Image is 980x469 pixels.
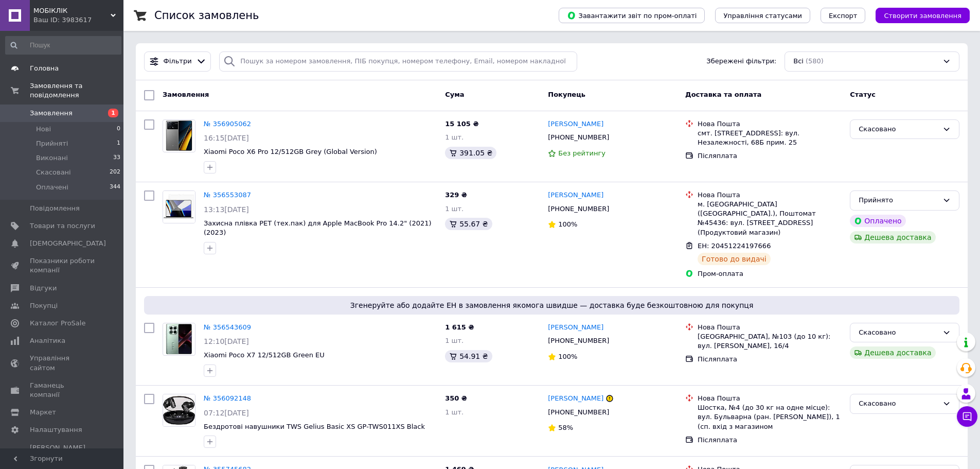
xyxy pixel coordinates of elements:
span: 13:13[DATE] [204,205,249,214]
span: Гаманець компанії [30,381,95,399]
span: Повідомлення [30,204,80,213]
div: Дешева доставка [850,231,935,244]
span: Головна [30,64,59,73]
span: Створити замовлення [884,12,961,20]
a: [PERSON_NAME] [548,323,603,333]
span: Управління сайтом [30,354,95,372]
span: Cума [445,91,464,98]
span: Замовлення [163,91,209,98]
span: 1 шт. [445,337,464,344]
span: 350 ₴ [445,394,467,402]
img: Фото товару [163,191,195,223]
a: [PERSON_NAME] [548,119,603,129]
button: Створити замовлення [876,8,970,23]
span: Аналітика [30,336,65,345]
div: 391.05 ₴ [445,147,496,159]
img: Фото товару [163,120,195,150]
span: Налаштування [30,425,82,435]
span: Каталог ProSale [30,319,85,328]
span: Статус [850,91,876,98]
span: 100% [558,220,577,228]
div: Шостка, №4 (до 30 кг на одне місце): вул. Бульварна (ран. [PERSON_NAME]), 1 (сп. вхід з магазином [698,403,842,431]
button: Чат з покупцем [957,406,977,427]
a: Бездротові навушники TWS Gelius Basic XS GP-TWS011XS Black [204,423,425,430]
div: [PHONE_NUMBER] [546,334,611,348]
span: Згенеруйте або додайте ЕН в замовлення якомога швидше — доставка буде безкоштовною для покупця [148,300,955,310]
span: Замовлення [30,109,73,118]
div: Післяплата [698,151,842,161]
span: 202 [110,168,120,177]
div: Пром-оплата [698,269,842,279]
span: 329 ₴ [445,191,467,199]
span: МОБІКЛІК [33,6,111,15]
span: 07:12[DATE] [204,409,249,417]
div: Післяплата [698,355,842,364]
a: № 356543609 [204,323,251,331]
div: Оплачено [850,215,905,227]
span: 0 [117,125,120,134]
div: 54.91 ₴ [445,350,492,362]
span: 33 [113,153,120,163]
span: Покупці [30,301,58,310]
span: 1 шт. [445,408,464,416]
span: 1 [117,139,120,148]
div: Нова Пошта [698,394,842,403]
span: Відгуки [30,284,57,293]
span: Експорт [829,12,858,20]
img: Фото товару [163,394,195,426]
button: Експорт [821,8,866,23]
span: Доставка та оплата [685,91,761,98]
a: Захисна плівка PET (тех.пак) для Apple MacBook Pro 14.2" (2021) (2023) [204,219,432,237]
span: 15 105 ₴ [445,120,478,128]
span: Нові [36,125,51,134]
div: [GEOGRAPHIC_DATA], №103 (до 10 кг): вул. [PERSON_NAME], 16/4 [698,332,842,351]
span: Оплачені [36,183,68,192]
span: Завантажити звіт по пром-оплаті [567,11,697,20]
span: 16:15[DATE] [204,134,249,142]
div: Нова Пошта [698,119,842,129]
span: (580) [806,57,824,65]
div: Прийнято [859,195,938,206]
a: Xiaomi Poco X7 12/512GB Green EU [204,351,325,359]
a: Xiaomi Poco X6 Pro 12/512GB Grey (Global Version) [204,148,377,155]
span: Прийняті [36,139,68,148]
a: Фото товару [163,394,195,427]
div: [PHONE_NUMBER] [546,406,611,419]
span: 100% [558,353,577,360]
div: Скасовано [859,327,938,338]
span: 1 шт. [445,205,464,213]
span: Товари та послуги [30,221,95,231]
img: Фото товару [163,324,195,354]
a: № 356092148 [204,394,251,402]
span: Всі [793,57,804,66]
span: 58% [558,424,573,431]
span: Скасовані [36,168,71,177]
div: Нова Пошта [698,323,842,332]
h1: Список замовлень [154,9,259,22]
span: Маркет [30,408,56,417]
div: смт. [STREET_ADDRESS]: вул. Незалежності, 68Б прим. 25 [698,129,842,147]
input: Пошук за номером замовлення, ПІБ покупця, номером телефону, Email, номером накладної [219,51,577,72]
div: [PHONE_NUMBER] [546,202,611,216]
div: Ваш ID: 3983617 [33,15,123,25]
a: Фото товару [163,119,195,152]
span: Замовлення та повідомлення [30,81,123,100]
div: Нова Пошта [698,190,842,200]
button: Завантажити звіт по пром-оплаті [559,8,705,23]
div: м. [GEOGRAPHIC_DATA] ([GEOGRAPHIC_DATA].), Поштомат №45436: вул. [STREET_ADDRESS] (Продуктовий ма... [698,200,842,237]
div: Скасовано [859,398,938,409]
span: Збережені фільтри: [706,57,776,66]
div: Готово до видачі [698,253,771,265]
input: Пошук [5,36,121,55]
button: Управління статусами [715,8,810,23]
span: 344 [110,183,120,192]
span: Показники роботи компанії [30,256,95,275]
span: 1 шт. [445,133,464,141]
a: [PERSON_NAME] [548,394,603,404]
div: Післяплата [698,436,842,445]
span: [DEMOGRAPHIC_DATA] [30,239,106,248]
